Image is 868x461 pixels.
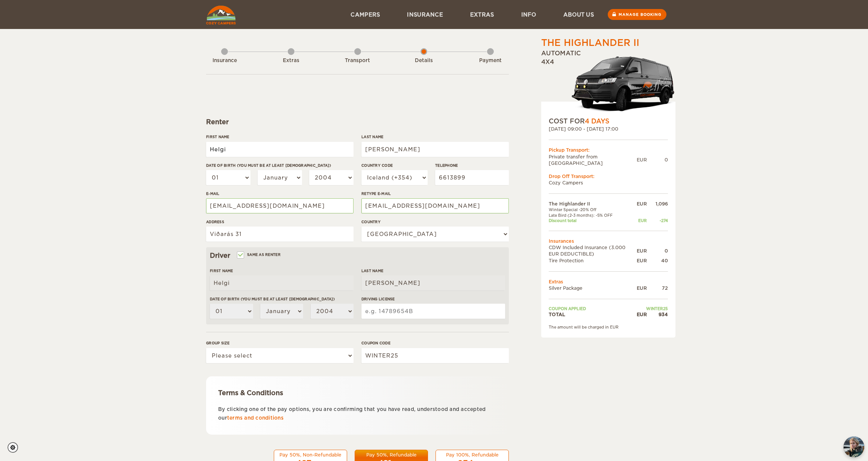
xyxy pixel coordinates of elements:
[549,173,668,180] div: Drop Off Transport:
[637,201,647,207] div: EUR
[206,163,354,168] label: Date of birth (You must be at least [DEMOGRAPHIC_DATA])
[218,388,497,397] div: Terms & Conditions
[206,142,354,157] input: e.g. William
[637,257,647,264] div: EUR
[206,117,509,126] div: Renter
[637,218,647,223] div: EUR
[647,157,668,163] div: 0
[206,198,354,213] input: e.g. example@example.com
[361,134,509,140] label: Last Name
[637,285,647,291] div: EUR
[361,296,505,302] label: Driving License
[541,49,675,117] div: Automatic 4x4
[238,253,243,258] input: Same as renter
[227,415,284,421] a: terms and conditions
[549,285,637,291] td: Silver Package
[206,6,236,24] img: Cozy Campers
[549,278,668,285] td: Extras
[844,437,864,457] button: chat-button
[238,251,281,258] label: Same as renter
[549,126,668,132] div: [DATE] 09:00 - [DATE] 17:00
[637,157,647,163] div: EUR
[361,340,509,346] label: Coupon code
[361,163,428,168] label: Country Code
[403,57,445,64] div: Details
[549,207,637,212] td: Winter Special -20% Off
[637,248,647,254] div: EUR
[608,9,666,20] a: Manage booking
[218,405,497,423] p: By clicking one of the pay options, you are confirming that you have read, understood and accepte...
[647,285,668,291] div: 72
[206,219,354,225] label: Address
[549,213,637,218] td: Late Bird (2-3 months): -5% OFF
[206,191,354,196] label: E-mail
[210,296,354,302] label: Date of birth (You must be at least [DEMOGRAPHIC_DATA])
[844,437,864,457] img: Freyja at Cozy Campers
[361,268,505,274] label: Last Name
[361,191,509,196] label: Retype E-mail
[435,170,509,185] input: e.g. 1 234 567 890
[549,311,637,318] td: TOTAL
[571,52,675,117] img: stor-langur-223.png
[647,311,668,318] div: 934
[549,117,668,126] div: COST FOR
[361,304,505,319] input: e.g. 14789654B
[637,306,668,311] td: WINTER25
[549,257,637,264] td: Tire Protection
[647,257,668,264] div: 40
[647,201,668,207] div: 1,096
[647,218,668,223] div: -274
[204,57,245,64] div: Insurance
[337,57,378,64] div: Transport
[440,452,504,458] div: Pay 100%, Refundable
[549,154,637,166] td: Private transfer from [GEOGRAPHIC_DATA]
[549,147,668,153] div: Pickup Transport:
[647,248,668,254] div: 0
[549,180,668,186] td: Cozy Campers
[541,37,639,49] div: The Highlander II
[549,238,668,244] td: Insurances
[585,117,609,125] span: 4 Days
[361,219,509,225] label: Country
[549,218,637,223] td: Discount total
[361,142,509,157] input: e.g. Smith
[206,227,354,242] input: e.g. Street, City, Zip Code
[637,311,647,318] div: EUR
[360,452,423,458] div: Pay 50%, Refundable
[8,442,23,453] a: Cookie settings
[361,275,505,291] input: e.g. Smith
[206,134,354,140] label: First Name
[435,163,509,168] label: Telephone
[549,244,637,257] td: CDW Included Insurance (3.000 EUR DEDUCTIBLE)
[279,452,342,458] div: Pay 50%, Non-Refundable
[206,340,354,346] label: Group size
[549,201,637,207] td: The Highlander II
[210,268,354,274] label: First Name
[549,324,668,330] div: The amount will be charged in EUR
[270,57,312,64] div: Extras
[470,57,511,64] div: Payment
[210,275,354,291] input: e.g. William
[361,198,509,213] input: e.g. example@example.com
[210,251,505,260] div: Driver
[549,306,637,311] td: Coupon applied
